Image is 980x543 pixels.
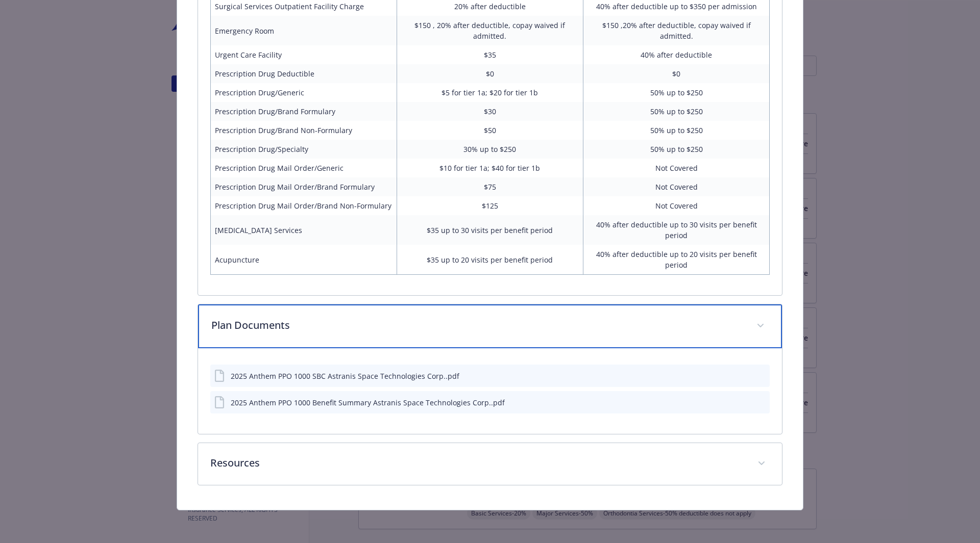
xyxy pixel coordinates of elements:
[231,371,459,381] div: 2025 Anthem PPO 1000 SBC Astranis Space Technologies Corp..pdf
[583,64,770,83] td: $0
[583,215,770,245] td: 40% after deductible up to 30 visits per benefit period
[756,371,766,381] button: preview file
[198,304,782,348] div: Plan Documents
[397,45,583,64] td: $35
[397,64,583,83] td: $0
[210,455,746,471] p: Resources
[583,196,770,215] td: Not Covered
[397,159,583,177] td: $10 for tier 1a; $40 for tier 1b
[397,140,583,159] td: 30% up to $250
[210,245,397,275] td: Acupuncture
[210,177,397,196] td: Prescription Drug Mail Order/Brand Formulary
[583,45,770,64] td: 40% after deductible
[756,397,766,408] button: preview file
[210,196,397,215] td: Prescription Drug Mail Order/Brand Non-Formulary
[583,121,770,140] td: 50% up to $250
[583,177,770,196] td: Not Covered
[397,215,583,245] td: $35 up to 30 visits per benefit period
[198,348,782,434] div: Plan Documents
[231,397,505,408] div: 2025 Anthem PPO 1000 Benefit Summary Astranis Space Technologies Corp..pdf
[397,16,583,45] td: $150 , 20% after deductible, copay waived if admitted.
[211,318,745,333] p: Plan Documents
[210,159,397,177] td: Prescription Drug Mail Order/Generic
[210,83,397,102] td: Prescription Drug/Generic
[397,102,583,121] td: $30
[397,177,583,196] td: $75
[583,102,770,121] td: 50% up to $250
[583,159,770,177] td: Not Covered
[397,83,583,102] td: $5 for tier 1a; $20 for tier 1b
[583,83,770,102] td: 50% up to $250
[397,196,583,215] td: $125
[210,45,397,64] td: Urgent Care Facility
[210,121,397,140] td: Prescription Drug/Brand Non-Formulary
[583,16,770,45] td: $150 ,20% after deductible, copay waived if admitted.
[210,102,397,121] td: Prescription Drug/Brand Formulary
[198,443,782,485] div: Resources
[583,140,770,159] td: 50% up to $250
[210,64,397,83] td: Prescription Drug Deductible
[210,215,397,245] td: [MEDICAL_DATA] Services
[397,245,583,275] td: $35 up to 20 visits per benefit period
[397,121,583,140] td: $50
[740,397,748,408] button: download file
[210,140,397,159] td: Prescription Drug/Specialty
[583,245,770,275] td: 40% after deductible up to 20 visits per benefit period
[210,16,397,45] td: Emergency Room
[740,371,748,381] button: download file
